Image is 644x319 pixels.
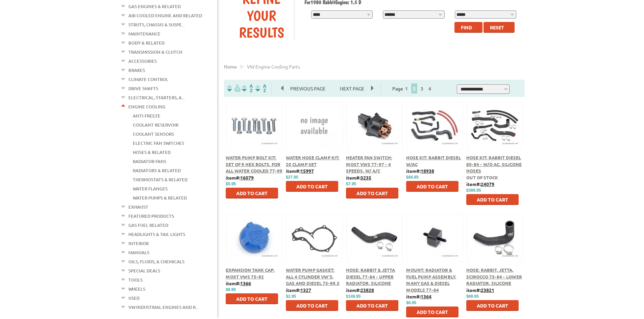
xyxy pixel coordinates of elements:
a: Struts, Chassis & Suspe... [128,20,185,29]
a: Maintenance [128,29,160,38]
span: $5.95 [226,182,236,186]
span: Next Page [333,83,371,94]
span: $7.95 [346,182,356,186]
span: Out of stock [466,175,498,180]
u: 1366 [240,280,251,286]
a: Interior [128,239,149,248]
span: 2 [411,83,417,94]
a: VW Industrial Engines and R... [128,303,199,312]
a: Engine Cooling [128,102,166,111]
a: Oils, Fluids, & Chemicals [128,257,184,266]
a: Water Pumps & Related [133,193,187,202]
b: item#: [286,168,314,174]
a: Gas Fuel Related [128,221,168,230]
button: Add to Cart [226,293,278,304]
span: Add to Cart [296,302,328,309]
a: Hose Kit: Rabbit Diesel w/AC [406,155,461,167]
a: Wheels [128,285,145,293]
span: Reset [490,24,504,30]
b: item#: [226,280,251,286]
a: Used [128,294,140,302]
a: Climate Control [128,75,168,84]
a: Brakes [128,66,145,75]
u: 23821 [481,287,494,293]
span: $6.95 [406,300,416,305]
b: item#: [346,175,371,181]
span: Add to Cart [477,302,508,309]
b: item#: [286,287,311,293]
button: Add to Cart [346,300,398,311]
img: Sort by Headline [241,84,254,92]
a: Heater Fan Switch: Most VWs 77-97 - 4 Speeds, w/ A/C [346,155,392,174]
a: Special Deals [128,266,160,275]
a: Radiator Fans [133,157,166,166]
u: 23828 [361,287,374,293]
button: Reset [484,22,515,33]
button: Add to Cart [406,307,459,317]
u: 16079 [240,175,254,181]
span: $149.95 [346,294,361,299]
span: $399.95 [466,188,481,193]
b: item#: [226,175,254,181]
a: Coolant Reservoir [133,121,178,129]
u: 3235 [361,175,371,181]
button: Add to Cart [466,194,519,205]
a: Water Pump Gasket: All 4 cylinder VW's, Gas and Diesel 75-99.5 [286,267,340,286]
button: Find [454,22,482,33]
button: Add to Cart [346,188,398,198]
button: Add to Cart [406,181,459,192]
b: item#: [466,181,494,187]
a: Radiators & Related [133,166,181,175]
a: Hose Kit: Rabbit Diesel 80-84 - w/o AC, Silicone Hoses [466,155,522,174]
span: Add to Cart [356,190,388,196]
button: Add to Cart [286,300,338,311]
a: Featured Products [128,212,174,220]
span: Add to Cart [477,196,508,203]
span: $27.95 [286,175,298,180]
div: Page [380,83,445,94]
a: Body & Related [128,38,165,47]
span: Find [461,24,472,30]
u: 15997 [300,168,314,174]
span: Add to Cart [296,183,328,189]
a: Coolant Sensors [133,130,174,138]
span: Add to Cart [417,309,448,315]
a: Water Hose Clamp Kit: 20 Clamp Set [286,155,340,167]
u: 18938 [421,168,434,174]
a: Electrical, Starters, &... [128,93,185,102]
a: Water Pump Bolt Kit: Set of 9 hex bolts. For all water cooled 77-99 [226,155,282,174]
span: $9.95 [226,287,236,292]
a: Expansion Tank Cap: Most VWs 75-92 [226,267,275,280]
span: Add to Cart [236,296,268,302]
a: Mount: Radiator & Fuel Pump Assembly, many Gas & Diesel models 77-84 [406,267,456,293]
a: Thermostats & Related [133,175,188,184]
a: Anti-Freeze [133,111,160,120]
u: 1327 [300,287,311,293]
a: Tools [128,275,143,284]
a: Next Page [333,85,371,91]
span: VW engine cooling parts [247,63,300,70]
a: Hoses & Related [133,148,171,157]
span: Add to Cart [236,190,268,196]
span: Add to Cart [417,183,448,189]
b: item#: [346,287,374,293]
a: Accessories [128,57,157,65]
a: Hose: Rabbit & Jetta Diesel 77-84 - Upper Radiator, Silicone [346,267,395,286]
span: Home [224,63,237,70]
a: Exhaust [128,203,148,211]
span: $2.95 [286,294,296,299]
span: Hose: Rabbit, Jetta, Scirocco 75-84 - Lower Radiator, Silicone [466,267,522,286]
img: Sort by Sales Rank [254,84,268,92]
a: Headlights & Tail Lights [128,230,185,239]
a: Drive Shafts [128,84,158,93]
b: item#: [406,168,434,174]
a: 3 [419,85,425,91]
a: Manuals [128,248,149,257]
u: 24079 [481,181,494,187]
